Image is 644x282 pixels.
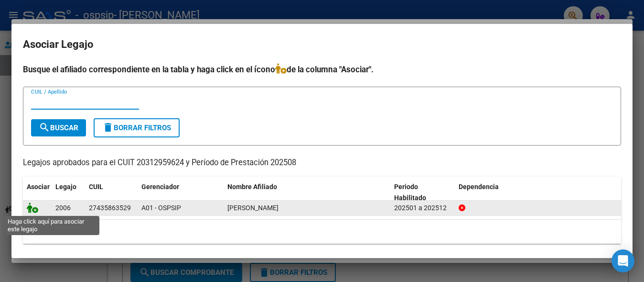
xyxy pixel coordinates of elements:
[394,203,451,214] div: 202501 a 202512
[55,204,71,212] span: 2006
[102,122,114,133] mat-icon: delete
[224,177,390,208] datatable-header-cell: Nombre Afiliado
[39,122,50,133] mat-icon: search
[55,183,76,191] span: Legajo
[94,118,180,137] button: Borrar Filtros
[39,124,78,132] span: Buscar
[141,204,181,212] span: A01 - OSPSIP
[102,124,171,132] span: Borrar Filtros
[89,183,103,191] span: CUIL
[390,177,455,208] datatable-header-cell: Periodo Habilitado
[27,183,50,191] span: Asociar
[141,183,179,191] span: Gerenciador
[459,183,499,191] span: Dependencia
[612,249,634,272] div: Open Intercom Messenger
[23,35,621,54] h2: Asociar Legajo
[85,177,138,208] datatable-header-cell: CUIL
[23,220,621,244] div: 1 registros
[23,63,621,76] h4: Busque el afiliado correspondiente en la tabla y haga click en el ícono de la columna "Asociar".
[227,204,279,212] span: PEREZ ROCIO MAGALI
[23,177,52,208] datatable-header-cell: Asociar
[52,177,85,208] datatable-header-cell: Legajo
[138,177,224,208] datatable-header-cell: Gerenciador
[89,203,131,214] div: 27435863529
[227,183,277,191] span: Nombre Afiliado
[455,177,622,208] datatable-header-cell: Dependencia
[31,119,86,136] button: Buscar
[23,157,621,169] p: Legajos aprobados para el CUIT 20312959624 y Período de Prestación 202508
[394,183,426,202] span: Periodo Habilitado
